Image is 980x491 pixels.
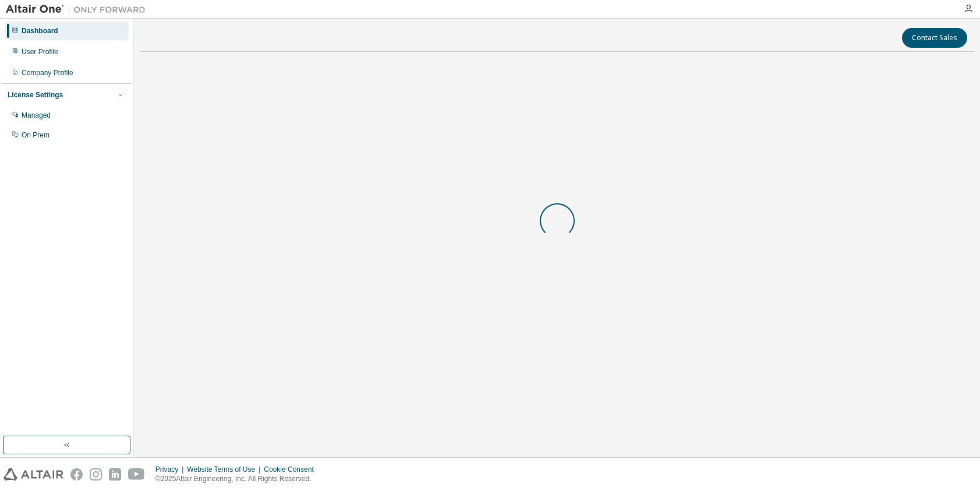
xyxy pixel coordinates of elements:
[3,468,63,481] img: altair_logo.svg
[22,26,58,36] div: Dashboard
[22,47,58,56] div: User Profile
[6,3,151,15] img: Altair One
[187,465,264,474] div: Website Terms of Use
[90,468,102,481] img: instagram.svg
[22,111,51,120] div: Managed
[22,130,49,140] div: On Prem
[264,465,320,474] div: Cookie Consent
[109,468,121,481] img: linkedin.svg
[22,68,73,77] div: Company Profile
[8,90,63,100] div: License Settings
[155,474,321,484] p: © 2025 Altair Engineering, Inc. All Rights Reserved.
[128,468,145,481] img: youtube.svg
[902,28,967,48] button: Contact Sales
[155,465,187,474] div: Privacy
[70,468,83,481] img: facebook.svg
